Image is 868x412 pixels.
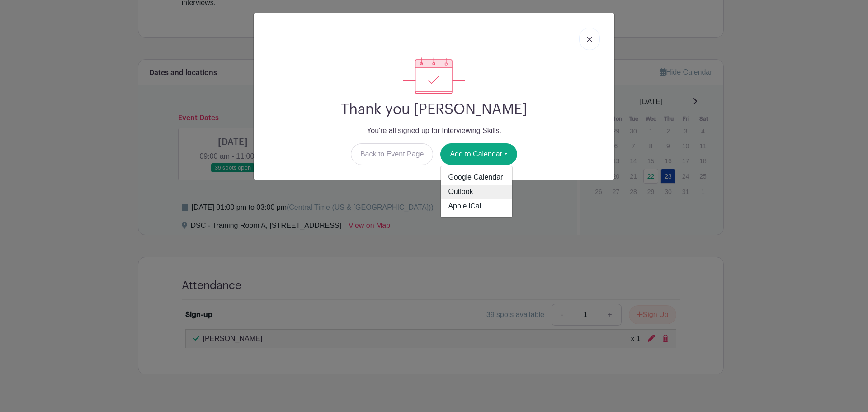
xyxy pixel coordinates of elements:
h2: Thank you [PERSON_NAME] [261,101,607,118]
a: Google Calendar [441,170,512,185]
img: close_button-5f87c8562297e5c2d7936805f587ecaba9071eb48480494691a3f1689db116b3.svg [587,37,592,42]
p: You're all signed up for Interviewing Skills. [261,125,607,136]
a: Outlook [441,185,512,199]
img: signup_complete-c468d5dda3e2740ee63a24cb0ba0d3ce5d8a4ecd24259e683200fb1569d990c8.svg [403,57,465,94]
a: Apple iCal [441,199,512,213]
a: Back to Event Page [351,143,434,165]
button: Add to Calendar [440,143,517,165]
